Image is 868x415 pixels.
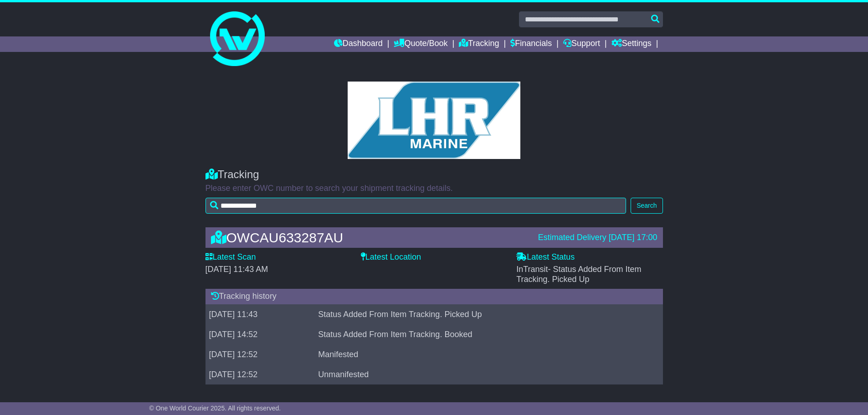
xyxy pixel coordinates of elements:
td: [DATE] 12:52 [205,344,315,364]
button: Search [631,198,663,214]
div: Tracking [205,168,663,181]
td: Status Added From Item Tracking. Picked Up [314,304,648,324]
a: Quote/Book [394,36,447,52]
div: Estimated Delivery [DATE] 17:00 [538,233,657,243]
span: - Status Added From Item Tracking. Picked Up [516,265,641,284]
td: [DATE] 14:52 [205,324,315,344]
span: InTransit [516,265,641,284]
div: Tracking history [205,289,663,304]
img: GetCustomerLogo [348,82,521,159]
label: Latest Scan [205,252,256,262]
label: Latest Status [516,252,575,262]
p: Please enter OWC number to search your shipment tracking details. [205,184,663,194]
div: OWCAU633287AU [206,230,534,245]
td: [DATE] 11:43 [205,304,315,324]
a: Dashboard [334,36,383,52]
span: © One World Courier 2025. All rights reserved. [149,405,281,412]
a: Support [563,36,600,52]
a: Tracking [459,36,499,52]
td: [DATE] 12:52 [205,364,315,384]
a: Settings [611,36,652,52]
label: Latest Location [361,252,421,262]
td: Status Added From Item Tracking. Booked [314,324,648,344]
span: [DATE] 11:43 AM [205,265,268,274]
td: Manifested [314,344,648,364]
td: Unmanifested [314,364,648,384]
a: Financials [510,36,552,52]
